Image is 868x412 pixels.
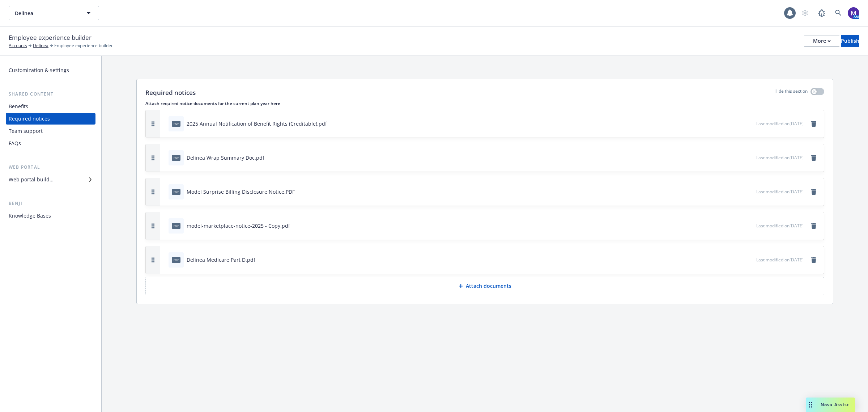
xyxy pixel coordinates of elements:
div: model-marketplace-notice-2025 - Copy.pdf [187,222,290,230]
button: preview file [747,154,753,161]
p: Hide this section [774,88,808,97]
img: photo [848,7,859,19]
button: preview file [747,188,753,196]
span: Nova Assist [821,402,849,408]
div: Shared content [6,91,95,98]
div: Benefits [9,101,28,112]
div: Benji [6,200,95,207]
a: remove [809,256,818,264]
button: download file [735,120,741,127]
div: Team support [9,125,43,137]
a: Customization & settings [6,64,95,76]
a: FAQs [6,138,95,149]
span: Last modified on [DATE] [756,257,804,263]
a: remove [809,119,818,128]
button: More [804,35,839,47]
a: Knowledge Bases [6,210,95,222]
button: download file [735,188,741,196]
a: remove [809,154,818,162]
div: Web portal [6,164,95,171]
button: download file [735,222,741,230]
div: Delinea Medicare Part D.pdf [187,256,255,264]
div: Web portal builder [9,174,54,185]
p: Attach required notice documents for the current plan year here [145,100,824,106]
div: FAQs [9,138,21,149]
span: Last modified on [DATE] [756,121,804,127]
button: Nova Assist [806,398,855,412]
a: Team support [6,125,95,137]
a: Search [831,6,846,20]
span: pdf [172,155,180,160]
div: Required notices [9,113,50,125]
div: More [813,35,831,46]
span: PDF [172,189,180,194]
div: Model Surprise Billing Disclosure Notice.PDF [187,188,295,196]
button: Delinea [9,6,99,20]
span: pdf [172,223,180,228]
span: Employee experience builder [9,33,92,42]
div: 2025 Annual Notification of Benefit Rights (Creditable).pdf [187,120,327,127]
button: Publish [841,35,859,47]
button: download file [735,154,741,161]
span: Last modified on [DATE] [756,223,804,229]
div: Knowledge Bases [9,210,51,222]
button: download file [735,256,741,264]
a: Report a Bug [814,6,829,20]
p: Attach documents [466,282,511,290]
a: Accounts [9,42,27,49]
div: Drag to move [806,398,815,412]
div: Customization & settings [9,64,69,76]
button: preview file [747,120,753,127]
a: Start snowing [798,6,812,20]
span: Last modified on [DATE] [756,189,804,195]
a: Benefits [6,101,95,112]
a: remove [809,222,818,230]
span: Delinea [15,9,77,17]
button: preview file [747,222,753,230]
p: Required notices [145,88,196,97]
span: Employee experience builder [54,42,113,49]
a: Required notices [6,113,95,125]
span: Last modified on [DATE] [756,155,804,161]
a: Delinea [33,42,48,49]
span: pdf [172,257,180,262]
span: pdf [172,121,180,126]
a: Web portal builder [6,174,95,185]
button: Attach documents [145,277,824,295]
div: Delinea Wrap Summary Doc.pdf [187,154,264,161]
div: Publish [841,35,859,46]
button: preview file [747,256,753,264]
a: remove [809,188,818,196]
